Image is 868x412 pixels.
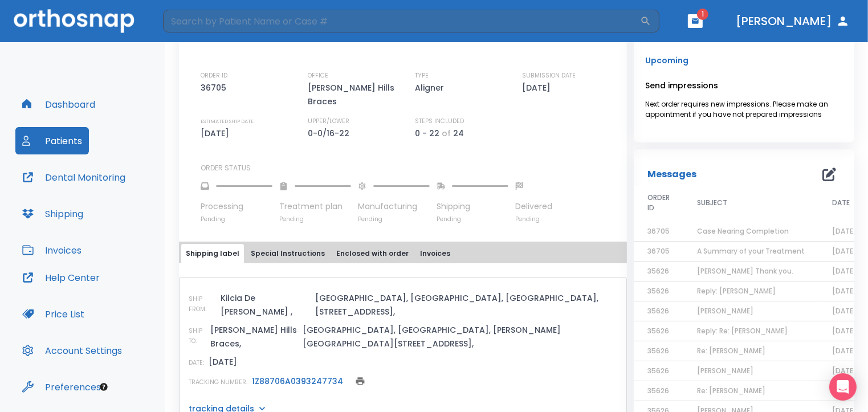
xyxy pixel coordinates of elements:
[832,326,857,336] span: [DATE]
[252,376,343,387] a: 1Z88706A0393247734
[515,201,552,213] p: Delivered
[163,10,640,32] input: Search by Patient Name or Case #
[279,201,351,213] p: Treatment plan
[647,226,670,236] span: 36705
[308,116,349,127] p: UPPER/LOWER
[303,323,617,350] p: [GEOGRAPHIC_DATA], [GEOGRAPHIC_DATA], [PERSON_NAME][GEOGRAPHIC_DATA][STREET_ADDRESS],
[15,264,107,291] button: Help Center
[832,366,857,376] span: [DATE]
[829,373,857,401] div: Open Intercom Messenger
[697,246,805,256] span: A Summary of your Treatment
[647,366,669,376] span: 35626
[415,244,455,263] button: Invoices
[647,246,670,256] span: 36705
[522,81,555,95] p: [DATE]
[315,291,617,319] p: [GEOGRAPHIC_DATA], [GEOGRAPHIC_DATA], [GEOGRAPHIC_DATA], [STREET_ADDRESS],
[15,200,90,227] button: Shipping
[201,81,230,95] p: 36705
[201,71,227,81] p: ORDER ID
[15,91,102,118] button: Dashboard
[358,201,430,213] p: Manufacturing
[697,286,776,296] span: Reply: [PERSON_NAME]
[15,127,89,154] button: Patients
[14,9,135,32] img: Orthosnap
[697,386,765,395] span: Re: [PERSON_NAME]
[522,71,576,81] p: SUBMISSION DATE
[647,286,669,296] span: 35626
[453,127,464,140] p: 24
[308,71,328,81] p: OFFICE
[645,54,843,67] p: Upcoming
[15,164,132,191] button: Dental Monitoring
[442,127,451,140] p: of
[99,382,109,392] div: Tooltip anchor
[189,326,206,346] p: SHIP TO:
[647,306,669,316] span: 35626
[647,168,696,181] p: Messages
[832,286,857,296] span: [DATE]
[15,373,108,401] button: Preferences
[15,236,88,264] button: Invoices
[645,79,718,92] p: Send impressions
[437,201,508,213] p: Shipping
[832,266,857,276] span: [DATE]
[415,71,429,81] p: TYPE
[647,386,669,395] span: 35626
[832,226,857,236] span: [DATE]
[308,81,405,108] p: [PERSON_NAME] Hills Braces
[189,377,247,387] p: TRACKING NUMBER:
[332,244,413,263] button: Enclosed with order
[201,127,233,140] p: [DATE]
[697,226,789,236] span: Case Nearing Completion
[189,294,216,315] p: SHIP FROM:
[358,215,430,223] p: Pending
[221,291,311,319] p: Kilcia De [PERSON_NAME] ,
[246,244,329,263] button: Special Instructions
[279,215,351,223] p: Pending
[189,358,204,368] p: DATE:
[697,346,765,356] span: Re: [PERSON_NAME]
[832,306,857,316] span: [DATE]
[352,373,368,389] button: print
[647,193,670,213] span: ORDER ID
[832,246,857,256] span: [DATE]
[645,99,843,120] p: Next order requires new impressions. Please make an appointment if you have not prepared impressions
[415,116,464,127] p: STEPS INCLUDED
[15,300,91,328] button: Price List
[647,346,669,356] span: 35626
[697,366,753,376] span: [PERSON_NAME]
[181,244,244,263] button: Shipping label
[832,346,857,356] span: [DATE]
[697,9,708,20] span: 1
[201,163,619,173] p: ORDER STATUS
[415,81,448,95] p: Aligner
[697,266,793,276] span: [PERSON_NAME] Thank you.
[437,215,508,223] p: Pending
[697,198,727,208] span: SUBJECT
[515,215,552,223] p: Pending
[647,266,669,276] span: 35626
[731,11,854,31] button: [PERSON_NAME]
[415,127,439,140] p: 0 - 22
[209,355,237,369] p: [DATE]
[201,215,272,223] p: Pending
[181,244,625,263] div: tabs
[15,337,129,364] button: Account Settings
[697,306,753,316] span: [PERSON_NAME]
[201,201,272,213] p: Processing
[210,323,298,350] p: [PERSON_NAME] Hills Braces,
[308,127,353,140] p: 0-0/16-22
[647,326,669,336] span: 35626
[201,116,254,127] p: ESTIMATED SHIP DATE
[832,198,850,208] span: DATE
[697,326,788,336] span: Reply: Re: [PERSON_NAME]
